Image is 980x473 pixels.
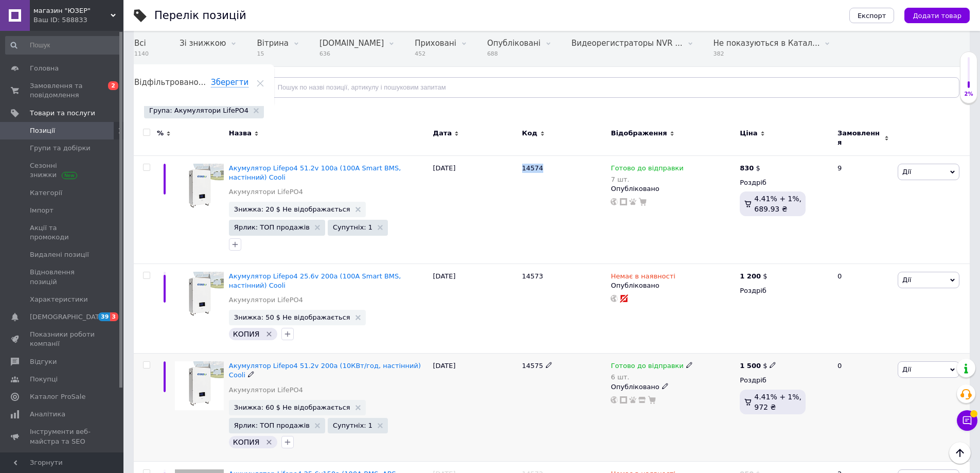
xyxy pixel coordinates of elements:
svg: Видалити мітку [265,438,273,446]
div: 7 шт. [611,176,683,183]
div: $ [740,164,760,173]
span: Групи та добірки [30,144,91,153]
span: Відображення [611,129,667,138]
span: Немає в наявності [611,272,675,283]
span: Імпорт [30,206,54,215]
div: Опубліковано [611,281,735,290]
b: 830 [740,164,754,172]
span: Ярлик: ТОП продажів [234,422,310,429]
span: Відфільтровано... [134,78,206,87]
span: Знижка: 60 $ Не відображається [234,404,350,411]
div: Видеорегистраторы NVR GreenVision [561,28,703,67]
span: Головна [30,64,59,73]
span: Видалені позиції [30,250,89,259]
span: Не показуються в Катал... [714,39,820,48]
a: Акумулятор Lifepo4 51.2v 200a (10КВт/год, настінний) Cooli [229,362,421,379]
span: Назва [229,129,252,138]
span: Готово до відправки [611,164,683,175]
button: Наверх [949,442,971,464]
span: 14575 [522,362,543,370]
svg: Видалити мітку [265,330,273,338]
span: 4.41% + 1%, [754,195,801,203]
input: Пошук [5,36,121,55]
span: Каталог ProSale [30,392,85,401]
span: Ціна [740,129,757,138]
span: Вітрина [257,39,288,48]
span: Характеристики [30,295,88,304]
span: 14574 [522,164,543,172]
b: 1 200 [740,272,761,280]
span: % [157,129,164,138]
div: Роздріб [740,376,829,385]
img: Аккумулятор Lifepo4 51.2v 100a (100A Smart BMS, настенный) Cooli [175,164,224,213]
a: Акумулятори LifePO4 [229,295,303,305]
button: Чат з покупцем [957,410,977,431]
span: Знижка: 50 $ Не відображається [234,314,350,321]
span: Інструменти веб-майстра та SEO [30,427,95,446]
img: Аккумулятор Lifepo4 51.2v 200a (10КВт/час, настенный) Cooli [175,361,224,410]
span: Відгуки [30,357,57,366]
span: Зберегти [211,78,248,87]
span: 15 [257,50,288,58]
div: Роздріб [740,286,829,295]
div: 0 [831,264,895,354]
span: Товари та послуги [30,109,95,118]
span: 452 [415,50,456,58]
span: Категорії [30,188,62,198]
div: $ [740,361,776,371]
span: 688 [487,50,541,58]
span: Акції та промокоди [30,223,95,242]
span: Код [522,129,538,138]
div: 9 [831,155,895,264]
input: Пошук по назві позиції, артикулу і пошуковим запитам [259,77,959,98]
span: Замовлення та повідомлення [30,81,95,100]
span: 972 ₴ [754,403,776,411]
span: [DEMOGRAPHIC_DATA] [30,312,106,322]
span: Видеорегистраторы NVR ... [572,39,683,48]
span: Дата [433,129,452,138]
button: Додати товар [904,8,970,23]
div: Опубліковано [611,382,735,392]
span: 14573 [522,272,543,280]
button: Експорт [849,8,895,23]
span: Зі знижкою [180,39,226,48]
div: Ваш ID: 588833 [33,15,123,25]
span: Додати товар [913,12,961,20]
div: 0 [831,354,895,462]
a: Акумулятор Lifepo4 51.2v 100a (100A Smart BMS, настінний) Cooli [229,164,401,181]
span: 1140 [134,50,149,58]
span: Дії [902,365,911,373]
div: [DATE] [431,155,520,264]
div: Роздріб [740,178,829,187]
span: КОПИЯ [233,330,260,338]
span: [DOMAIN_NAME] [319,39,384,48]
span: магазин "ЮЗЕР" [33,6,111,15]
div: [DATE] [431,264,520,354]
span: Готово до відправки [611,362,683,373]
div: Перелік позицій [154,10,246,21]
span: Ярлик: ТОП продажів [234,224,310,231]
div: $ [740,272,767,281]
span: Відновлення позицій [30,268,95,286]
span: 636 [319,50,384,58]
span: 39 [98,312,110,321]
span: Приховані [415,39,456,48]
a: Акумулятори LifePO4 [229,386,303,395]
span: Сезонні знижки [30,161,95,180]
div: 2% [960,91,977,98]
span: Покупці [30,375,58,384]
div: Не показуються в Каталозі ProSale [703,28,841,67]
div: [DATE] [431,354,520,462]
span: Дії [902,168,911,176]
a: Акумулятор Lifepo4 25.6v 200a (100A Smart BMS, настінний) Cooli [229,272,401,289]
span: Дії [902,276,911,284]
span: Знижка: 20 $ Не відображається [234,206,350,213]
span: 2 [108,81,118,90]
span: Група: Акумулятори LifePO4 [149,106,248,115]
a: Акумулятори LifePO4 [229,187,303,197]
span: Експорт [858,12,886,20]
span: Супутніх: 1 [333,422,372,429]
